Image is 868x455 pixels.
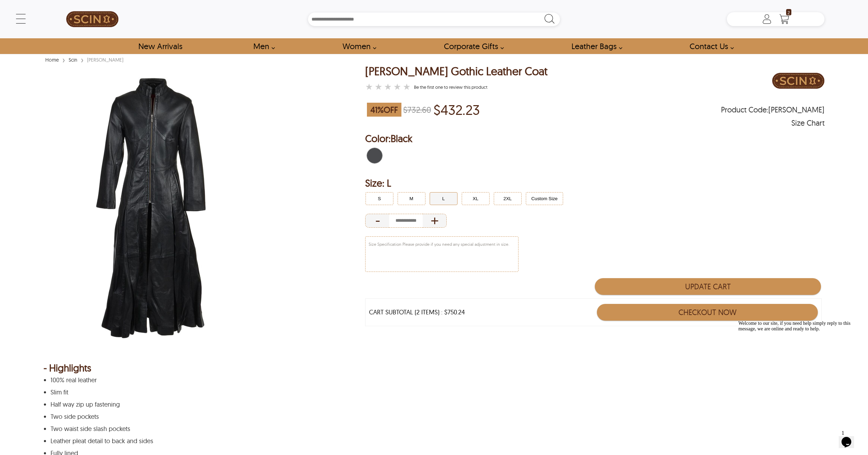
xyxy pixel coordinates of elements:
div: [PERSON_NAME] [85,56,125,63]
button: Click to select L [430,192,458,205]
span: Welcome to our site, if you need help simply reply to this message, we are online and ready to help. [3,3,115,14]
span: Black [391,132,412,144]
p: Half way zip up fastening [51,401,816,408]
p: Two waist side slash pockets [51,425,816,432]
p: Two side pockets [51,413,816,420]
p: Leather pleat detail to back and sides [51,438,816,445]
div: Increase Quantity of Item [423,214,447,228]
button: Click to select XL [462,192,490,205]
label: 4 rating [393,83,401,90]
h2: Selected Color: by Black [365,132,825,146]
span: Product Code: NYLA [721,106,824,113]
a: Home [44,57,61,63]
div: [PERSON_NAME] Gothic Leather Coat [365,65,547,77]
a: Shop New Arrivals [130,38,190,54]
a: Shopping Cart [777,14,791,24]
iframe: chat widget [736,318,861,424]
h1: Nyla Gothic Leather Coat [365,65,547,77]
button: Checkout Now [597,304,818,321]
div: Size Chart [791,119,824,126]
h2: Selected Filter by Size: L [365,176,825,190]
img: Brand Logo PDP Image [772,65,824,96]
iframe: chat widget [839,427,861,448]
a: Brand Logo PDP Image [772,65,824,98]
span: 41 % OFF [367,103,401,117]
p: Slim fit [51,389,816,396]
a: contact-us [682,38,738,54]
a: Scin [67,57,79,63]
button: Click to select 2XL [494,192,522,205]
a: Shop Leather Bags [563,38,626,54]
a: shop men's leather jackets [245,38,279,54]
a: Nyla Gothic Leather Coat } [365,82,412,92]
label: 2 rating [375,83,382,90]
span: › [62,54,65,66]
span: › [81,54,84,66]
label: 5 rating [403,83,410,90]
a: SCIN [44,3,141,35]
div: Decrease Quantity of Item [365,214,389,228]
img: Womens Black Long Length Real Sheepskin Leather Gothic Coat by SCIN [44,65,269,347]
label: 3 rating [384,83,392,90]
div: CART SUBTOTAL (2 ITEMS) : $750.24 [369,309,465,316]
textarea: Size Specification Please provide if you need any special adjustment in size. [366,237,518,272]
a: Shop Leather Corporate Gifts [436,38,508,54]
a: Shop Women Leather Jackets [335,38,380,54]
iframe: PayPal [596,330,821,349]
button: Click to select M [398,192,425,205]
p: Price of $432.23 [433,102,480,118]
div: Welcome to our site, if you need help simply reply to this message, we are online and ready to help. [3,3,128,14]
label: 1 rating [365,83,373,90]
a: Nyla Gothic Leather Coat } [414,84,487,90]
p: 100% real leather [51,377,816,384]
div: Black [365,146,384,165]
button: Update Cart [595,278,821,295]
div: - Highlights [44,364,825,371]
strike: $732.60 [403,104,431,115]
span: 2 [786,9,791,15]
button: Click to select S [366,192,393,205]
img: SCIN [66,3,118,35]
button: Click to select Custom Size [526,192,563,205]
